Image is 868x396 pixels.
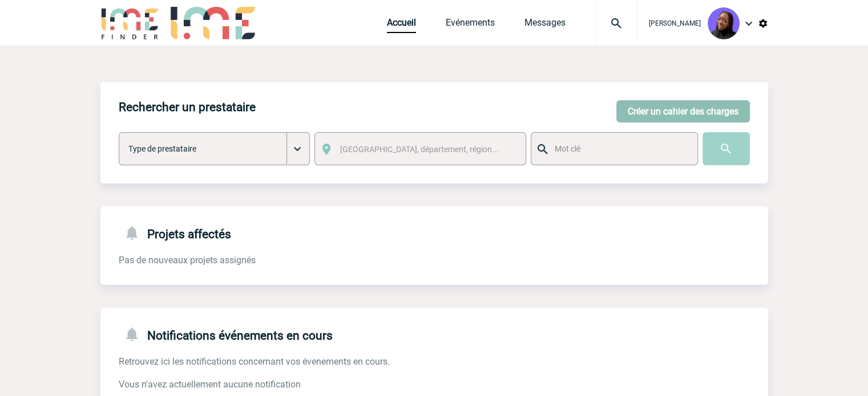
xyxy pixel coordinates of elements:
input: Submit [703,132,750,165]
a: Messages [524,17,566,33]
img: 131349-0.png [708,7,740,39]
input: Mot clé [552,141,687,156]
span: [PERSON_NAME] [649,19,701,27]
h4: Notifications événements en cours [119,326,333,342]
span: Vous n'avez actuellement aucune notification [119,379,301,390]
img: notifications-24-px-g.png [123,224,147,241]
span: [GEOGRAPHIC_DATA], département, région... [340,145,499,154]
a: Accueil [387,17,416,33]
img: IME-Finder [100,7,160,39]
img: notifications-24-px-g.png [123,326,147,342]
a: Evénements [446,17,495,33]
h4: Projets affectés [119,224,231,241]
h4: Rechercher un prestataire [119,100,256,114]
span: Pas de nouveaux projets assignés [119,255,256,266]
span: Retrouvez ici les notifications concernant vos évenements en cours. [119,356,390,367]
